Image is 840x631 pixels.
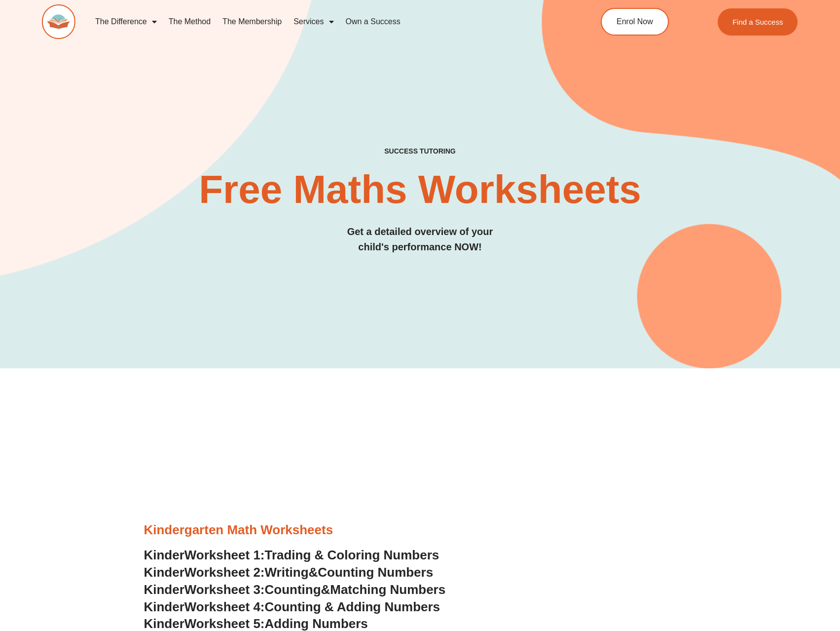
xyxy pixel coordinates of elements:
span: Adding Numbers [265,616,368,631]
span: Kinder [144,582,184,597]
h3: Kindergarten Math Worksheets [144,522,696,539]
span: Enrol Now [617,18,653,26]
a: KinderWorksheet 5:Adding Numbers [144,616,368,631]
span: Worksheet 3: [184,582,265,597]
a: Services [288,10,339,33]
iframe: Advertisement [144,383,696,521]
span: Worksheet 1: [184,548,265,562]
span: Kinder [144,599,184,614]
span: Trading & Coloring Numbers [265,548,439,562]
a: KinderWorksheet 3:Counting&Matching Numbers [144,582,446,597]
a: The Method [163,10,217,33]
span: Worksheet 5: [184,616,265,631]
span: Writing [265,565,309,580]
h3: Get a detailed overview of your child's performance NOW! [42,224,798,255]
span: Counting Numbers [318,565,433,580]
a: Enrol Now [601,8,669,36]
span: Find a Success [732,18,783,26]
span: Worksheet 4: [184,599,265,614]
span: Worksheet 2: [184,565,265,580]
a: KinderWorksheet 2:Writing&Counting Numbers [144,565,434,580]
nav: Menu [89,10,557,33]
span: Kinder [144,565,184,580]
span: Kinder [144,548,184,562]
h2: Free Maths Worksheets​ [42,170,798,209]
span: Counting [265,582,321,597]
a: KinderWorksheet 1:Trading & Coloring Numbers [144,548,439,562]
a: The Membership [217,10,288,33]
a: Own a Success [340,10,406,33]
h4: SUCCESS TUTORING​ [42,147,798,156]
span: Kinder [144,616,184,631]
a: Find a Success [718,8,798,36]
span: Counting & Adding Numbers [265,599,440,614]
span: Matching Numbers [330,582,445,597]
a: The Difference [89,10,163,33]
a: KinderWorksheet 4:Counting & Adding Numbers [144,599,440,614]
